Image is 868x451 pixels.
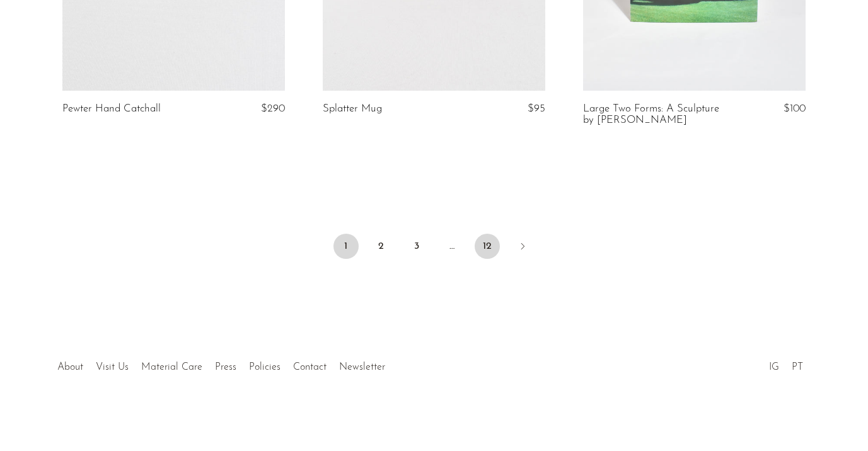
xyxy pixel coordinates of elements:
a: About [57,362,83,372]
a: IG [769,362,779,372]
a: PT [792,362,803,372]
span: 1 [333,234,359,259]
a: Material Care [141,362,202,372]
ul: Quick links [51,352,391,376]
a: Policies [249,362,281,372]
span: $95 [528,103,545,114]
a: 2 [369,234,394,259]
a: Press [215,362,236,372]
a: Splatter Mug [323,103,382,115]
a: Pewter Hand Catchall [62,103,161,115]
span: … [439,234,465,259]
a: 12 [475,234,500,259]
a: Contact [293,362,327,372]
a: Visit Us [96,362,129,372]
span: $290 [261,103,285,114]
span: $100 [784,103,806,114]
a: 3 [404,234,429,259]
a: Large Two Forms: A Sculpture by [PERSON_NAME] [583,103,731,127]
a: Next [510,234,535,261]
ul: Social Medias [763,352,809,376]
